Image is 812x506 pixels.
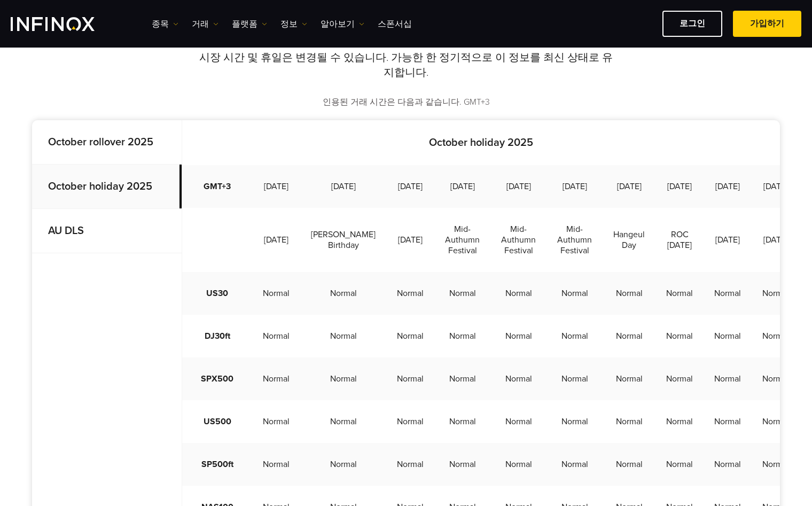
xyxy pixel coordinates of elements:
[386,272,434,315] td: Normal
[546,208,603,272] td: Mid-Authumn Festival
[546,400,603,443] td: Normal
[300,443,386,486] td: Normal
[300,357,386,400] td: Normal
[300,272,386,315] td: Normal
[655,272,704,315] td: Normal
[11,17,120,31] a: INFINOX Logo
[603,443,655,486] td: Normal
[386,165,434,208] td: [DATE]
[182,165,252,208] td: GMT+3
[378,18,412,30] a: 스폰서십
[655,443,704,486] td: Normal
[546,357,603,400] td: Normal
[386,208,434,272] td: [DATE]
[434,165,490,208] td: [DATE]
[252,165,300,208] td: [DATE]
[195,50,617,80] p: 시장 시간 및 휴일은 변경될 수 있습니다. 가능한 한 정기적으로 이 정보를 최신 상태로 유지합니다.
[603,208,655,272] td: Hangeul Day
[546,272,603,315] td: Normal
[752,315,800,357] td: Normal
[386,443,434,486] td: Normal
[603,357,655,400] td: Normal
[655,315,704,357] td: Normal
[704,315,752,357] td: Normal
[655,357,704,400] td: Normal
[48,180,152,193] strong: October holiday 2025
[192,18,218,30] a: 거래
[182,315,252,357] td: DJ30ft
[704,208,752,272] td: [DATE]
[603,315,655,357] td: Normal
[252,315,300,357] td: Normal
[752,208,800,272] td: [DATE]
[752,400,800,443] td: Normal
[182,443,252,486] td: SP500ft
[252,208,300,272] td: [DATE]
[252,400,300,443] td: Normal
[603,165,655,208] td: [DATE]
[252,443,300,486] td: Normal
[490,400,546,443] td: Normal
[704,272,752,315] td: Normal
[386,357,434,400] td: Normal
[704,165,752,208] td: [DATE]
[152,18,178,30] a: 종목
[662,11,722,37] a: 로그인
[752,272,800,315] td: Normal
[490,443,546,486] td: Normal
[300,315,386,357] td: Normal
[365,27,447,50] strong: 시장 시간
[429,136,533,149] strong: October holiday 2025
[252,272,300,315] td: Normal
[280,18,307,30] a: 정보
[434,208,490,272] td: Mid-Authumn Festival
[490,165,546,208] td: [DATE]
[434,315,490,357] td: Normal
[386,400,434,443] td: Normal
[32,96,780,108] p: 인용된 거래 시간은 다음과 같습니다. GMT+3
[386,315,434,357] td: Normal
[182,400,252,443] td: US500
[704,400,752,443] td: Normal
[490,315,546,357] td: Normal
[300,165,386,208] td: [DATE]
[733,11,801,37] a: 가입하기
[48,224,84,237] strong: AU DLS
[232,18,267,30] a: 플랫폼
[300,208,386,272] td: [PERSON_NAME] Birthday
[252,357,300,400] td: Normal
[182,272,252,315] td: US30
[546,315,603,357] td: Normal
[434,357,490,400] td: Normal
[752,357,800,400] td: Normal
[182,357,252,400] td: SPX500
[300,400,386,443] td: Normal
[490,208,546,272] td: Mid-Authumn Festival
[434,443,490,486] td: Normal
[321,18,364,30] a: 알아보기
[704,443,752,486] td: Normal
[434,400,490,443] td: Normal
[48,136,153,149] strong: October rollover 2025
[655,208,704,272] td: ROC [DATE]
[752,165,800,208] td: [DATE]
[655,165,704,208] td: [DATE]
[434,272,490,315] td: Normal
[546,165,603,208] td: [DATE]
[490,272,546,315] td: Normal
[546,443,603,486] td: Normal
[603,272,655,315] td: Normal
[603,400,655,443] td: Normal
[655,400,704,443] td: Normal
[704,357,752,400] td: Normal
[490,357,546,400] td: Normal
